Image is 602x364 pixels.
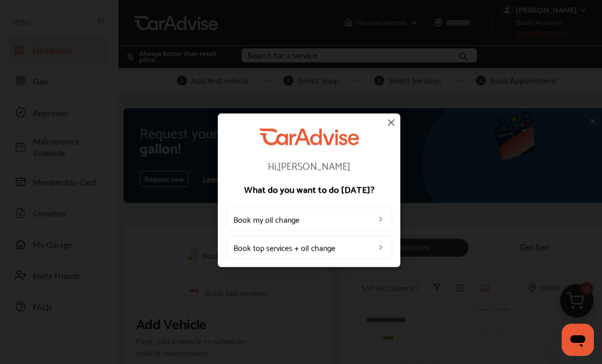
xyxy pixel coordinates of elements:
iframe: Button to launch messaging window [562,324,594,356]
p: Hi, [PERSON_NAME] [226,160,392,170]
p: What do you want to do [DATE]? [226,184,392,193]
img: left_arrow_icon.0f472efe.svg [377,243,385,251]
a: Book my oil change [226,207,392,231]
img: left_arrow_icon.0f472efe.svg [377,215,385,223]
img: close-icon.a004319c.svg [385,116,397,128]
img: CarAdvise Logo [259,128,359,145]
a: Book top services + oil change [226,236,392,259]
